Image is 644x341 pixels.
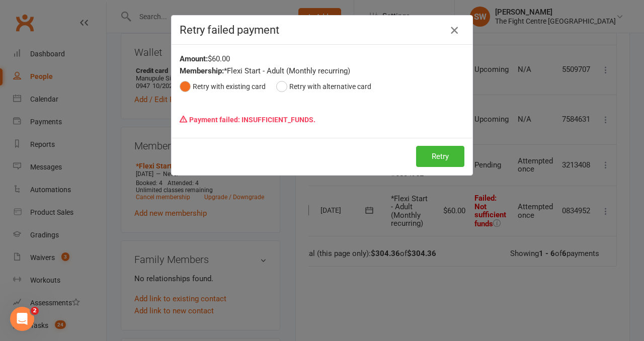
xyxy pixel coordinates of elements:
strong: Amount: [180,54,208,63]
h4: Retry failed payment [180,24,464,36]
button: Retry with alternative card [276,77,371,96]
iframe: Intercom live chat [10,307,34,331]
span: 2 [31,307,39,315]
button: Close [446,22,462,38]
button: Retry [416,146,464,167]
p: Payment failed: INSUFFICIENT_FUNDS. [180,110,464,129]
button: Retry with existing card [180,77,266,96]
div: *Flexi Start - Adult (Monthly recurring) [180,65,464,77]
strong: Membership: [180,66,224,75]
div: $60.00 [180,53,464,65]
